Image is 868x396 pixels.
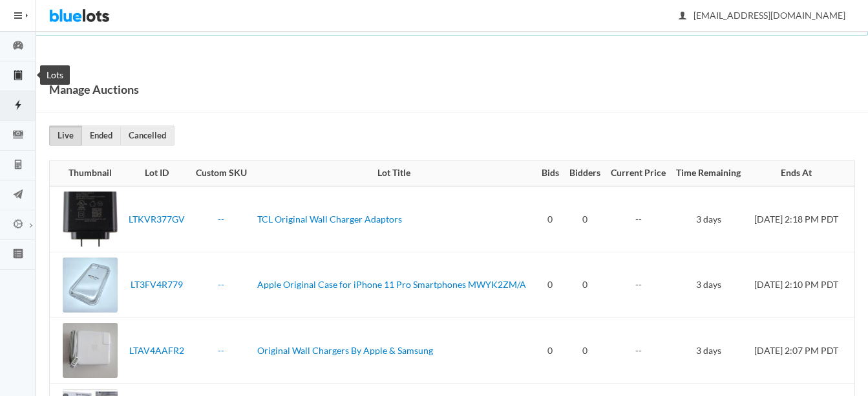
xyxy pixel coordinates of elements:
[746,186,854,252] td: [DATE] 2:18 PM PDT
[218,214,224,225] a: --
[746,160,854,186] th: Ends At
[257,345,433,356] a: Original Wall Chargers By Apple & Samsung
[536,186,564,252] td: 0
[606,318,671,384] td: --
[606,160,671,186] th: Current Price
[746,318,854,384] td: [DATE] 2:07 PM PDT
[129,214,185,225] a: LTKVR377GV
[50,160,123,186] th: Thumbnail
[564,160,606,186] th: Bidders
[191,160,252,186] th: Custom SKU
[257,214,402,225] a: TCL Original Wall Charger Adaptors
[564,252,606,318] td: 0
[218,345,224,356] a: --
[40,65,70,85] div: Lots
[257,279,526,290] a: Apple Original Case for iPhone 11 Pro Smartphones MWYK2ZM/A
[536,160,564,186] th: Bids
[671,318,746,384] td: 3 days
[606,186,671,252] td: --
[81,126,121,146] a: Ended
[129,345,184,356] a: LTAV4AAFR2
[218,279,224,290] a: --
[131,279,183,290] a: LT3FV4R779
[671,186,746,252] td: 3 days
[120,126,175,146] a: Cancelled
[671,160,746,186] th: Time Remaining
[746,252,854,318] td: [DATE] 2:10 PM PDT
[123,160,190,186] th: Lot ID
[536,252,564,318] td: 0
[676,10,689,23] ion-icon: person
[564,186,606,252] td: 0
[49,80,139,99] h1: Manage Auctions
[606,252,671,318] td: --
[671,252,746,318] td: 3 days
[49,126,82,146] a: Live
[564,318,606,384] td: 0
[536,318,564,384] td: 0
[679,10,845,21] span: [EMAIL_ADDRESS][DOMAIN_NAME]
[252,160,536,186] th: Lot Title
